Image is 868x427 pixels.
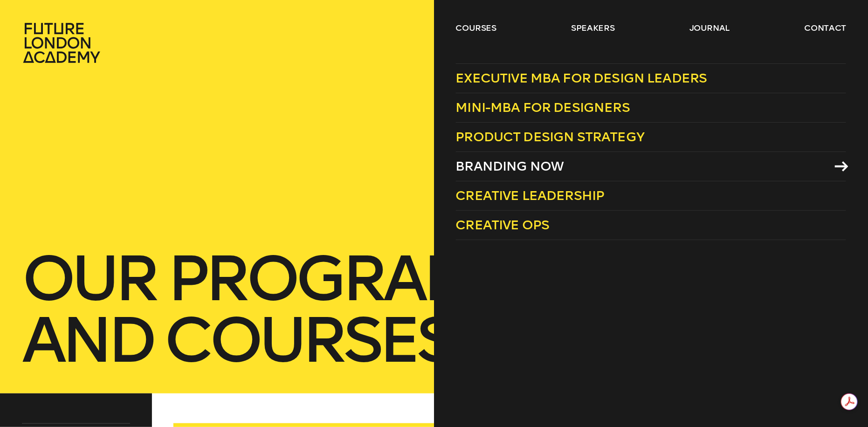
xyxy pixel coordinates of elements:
span: Executive MBA for Design Leaders [456,70,707,86]
a: Creative Leadership [456,181,847,211]
span: Creative Ops [456,217,550,233]
a: Mini-MBA for Designers [456,93,847,123]
span: Creative Leadership [456,188,605,203]
a: journal [689,22,730,34]
span: Mini-MBA for Designers [456,100,630,115]
span: Branding Now [456,158,564,174]
a: courses [456,22,497,34]
a: speakers [571,22,614,34]
a: Executive MBA for Design Leaders [456,63,847,93]
a: Creative Ops [456,211,847,240]
span: Product Design Strategy [456,129,645,145]
a: Branding Now [456,152,847,181]
a: contact [805,22,847,34]
a: Product Design Strategy [456,123,847,152]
